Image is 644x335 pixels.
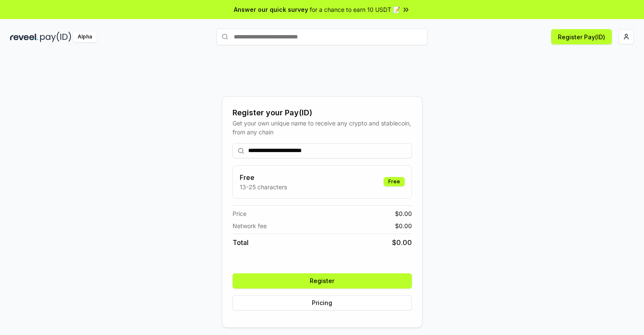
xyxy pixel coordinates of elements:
[233,221,267,230] span: Network fee
[233,295,412,310] button: Pricing
[240,172,287,182] h3: Free
[310,5,400,14] span: for a chance to earn 10 USDT 📝
[233,237,249,248] span: Total
[395,209,412,218] span: $ 0.00
[233,119,412,136] div: Get your own unique name to receive any crypto and stablecoin, from any chain
[384,177,405,186] div: Free
[10,32,38,42] img: reveel_dark
[395,221,412,230] span: $ 0.00
[233,209,246,218] span: Price
[73,32,97,42] div: Alpha
[551,29,612,44] button: Register Pay(ID)
[233,107,412,119] div: Register your Pay(ID)
[233,273,412,289] button: Register
[392,237,412,248] span: $ 0.00
[240,182,287,191] p: 13-25 characters
[234,5,308,14] span: Answer our quick survey
[40,32,71,42] img: pay_id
